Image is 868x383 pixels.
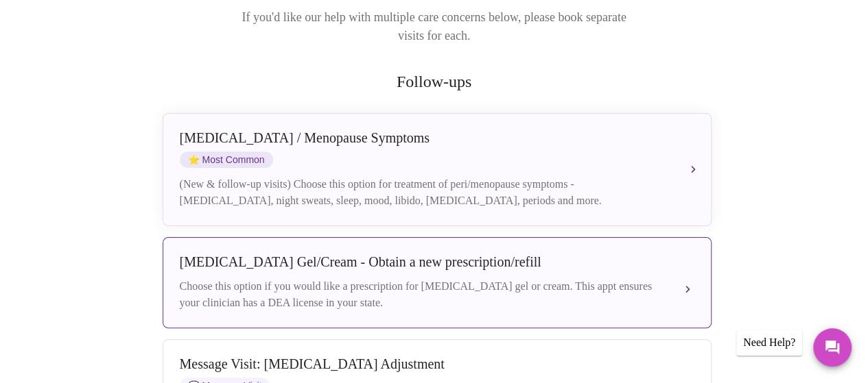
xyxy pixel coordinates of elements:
[163,113,712,226] button: [MEDICAL_DATA] / Menopause SymptomsstarMost Common(New & follow-up visits) Choose this option for...
[223,8,646,45] p: If you'd like our help with multiple care concerns below, please book separate visits for each.
[180,130,667,146] div: [MEDICAL_DATA] / Menopause Symptoms
[160,73,709,91] h2: Follow-ups
[180,356,667,372] div: Message Visit: [MEDICAL_DATA] Adjustment
[180,254,667,270] div: [MEDICAL_DATA] Gel/Cream - Obtain a new prescription/refill
[736,330,802,356] div: Need Help?
[188,154,200,165] span: star
[163,237,712,328] button: [MEDICAL_DATA] Gel/Cream - Obtain a new prescription/refillChoose this option if you would like a...
[180,151,273,168] span: Most Common
[180,176,667,209] div: (New & follow-up visits) Choose this option for treatment of peri/menopause symptoms - [MEDICAL_D...
[180,278,667,311] div: Choose this option if you would like a prescription for [MEDICAL_DATA] gel or cream. This appt en...
[813,328,852,367] button: Messages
